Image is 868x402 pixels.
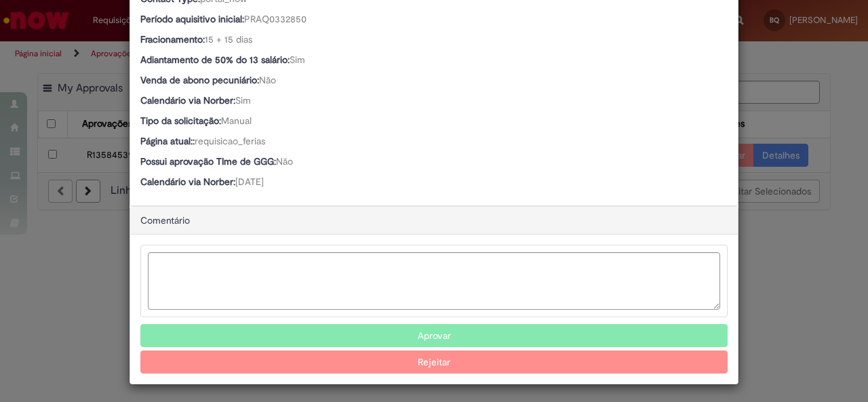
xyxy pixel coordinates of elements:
[140,135,195,147] b: Página atual::
[290,54,305,66] span: Sim
[221,115,252,127] span: Manual
[140,176,235,188] b: Calendário via Norber:
[140,350,728,374] button: Rejeitar
[140,94,235,106] b: Calendário via Norber:
[140,33,205,45] b: Fracionamento:
[140,74,259,86] b: Venda de abono pecuniário:
[195,135,265,147] span: requisicao_ferias
[205,33,252,45] span: 15 + 15 dias
[235,176,264,188] span: [DATE]
[259,74,276,86] span: Não
[140,13,244,25] b: Período aquisitivo inicial:
[235,94,251,106] span: Sim
[244,13,307,25] span: PRAQ0332850
[140,54,290,66] b: Adiantamento de 50% do 13 salário:
[140,155,276,167] b: Possui aprovação TIme de GGG:
[276,155,293,167] span: Não
[140,115,221,127] b: Tipo da solicitação:
[140,324,728,347] button: Aprovar
[140,214,190,226] span: Comentário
